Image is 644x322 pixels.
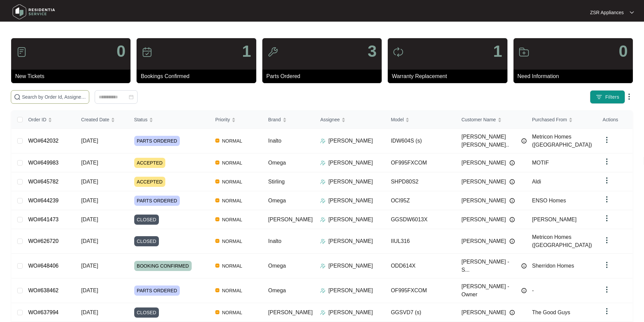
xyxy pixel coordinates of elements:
[28,116,46,123] span: Order ID
[320,217,326,222] img: Assigner Icon
[215,139,219,143] img: Vercel Logo
[461,282,518,299] span: [PERSON_NAME] - Owner
[215,239,219,243] img: Vercel Logo
[320,160,326,166] img: Assigner Icon
[219,159,245,167] span: NORMAL
[328,216,373,224] p: [PERSON_NAME]
[519,47,529,57] img: icon
[28,138,58,144] a: WO#642032
[385,111,456,129] th: Model
[268,116,281,123] span: Brand
[16,47,27,57] img: icon
[532,134,592,148] span: Metricon Homes ([GEOGRAPHIC_DATA])
[385,129,456,153] td: IDW604S (s)
[215,198,219,202] img: Vercel Logo
[328,159,373,167] p: [PERSON_NAME]
[263,111,315,129] th: Brand
[603,195,611,203] img: dropdown arrow
[509,310,515,315] img: Info icon
[134,136,180,146] span: PARTS ORDERED
[134,116,148,123] span: Status
[219,216,245,224] span: NORMAL
[603,307,611,315] img: dropdown arrow
[521,138,527,144] img: Info icon
[509,217,515,222] img: Info icon
[493,43,502,59] p: 1
[28,263,58,269] a: WO#648406
[385,278,456,303] td: OF995FXCOM
[320,263,326,269] img: Assigner Icon
[320,116,340,123] span: Assignee
[385,210,456,229] td: GGSDW6013X
[266,72,382,80] p: Parts Ordered
[385,191,456,210] td: OCI95Z
[597,111,633,129] th: Actions
[605,94,619,101] span: Filters
[242,43,251,59] p: 1
[134,236,159,246] span: CLOSED
[385,303,456,322] td: GGSVD7 (s)
[603,157,611,166] img: dropdown arrow
[134,215,159,225] span: CLOSED
[215,288,219,292] img: Vercel Logo
[532,116,567,123] span: Purchased From
[14,94,21,100] img: search-icon
[320,198,326,203] img: Assigner Icon
[328,308,373,317] p: [PERSON_NAME]
[268,160,286,166] span: Omega
[268,198,286,203] span: Omega
[28,309,58,315] a: WO#637994
[461,258,518,274] span: [PERSON_NAME] - S...
[518,72,633,80] p: Need Information
[215,116,230,123] span: Priority
[603,261,611,269] img: dropdown arrow
[219,287,245,295] span: NORMAL
[219,308,245,317] span: NORMAL
[268,288,286,293] span: Omega
[456,111,527,129] th: Customer Name
[532,263,574,269] span: Sherridon Homes
[268,217,313,222] span: [PERSON_NAME]
[521,263,527,269] img: Info icon
[509,198,515,203] img: Info icon
[603,286,611,294] img: dropdown arrow
[76,111,129,129] th: Created Date
[28,160,58,166] a: WO#649983
[10,2,57,22] img: residentia service logo
[28,179,58,184] a: WO#645782
[532,179,541,184] span: Aldi
[461,116,496,123] span: Customer Name
[81,309,98,315] span: [DATE]
[320,288,326,293] img: Assigner Icon
[215,179,219,183] img: Vercel Logo
[603,236,611,244] img: dropdown arrow
[619,43,628,59] p: 0
[215,310,219,314] img: Vercel Logo
[532,160,549,166] span: MOTIF
[393,47,404,57] img: icon
[461,237,506,245] span: [PERSON_NAME]
[625,93,633,101] img: dropdown arrow
[315,111,385,129] th: Assignee
[603,214,611,222] img: dropdown arrow
[81,238,98,244] span: [DATE]
[117,43,126,59] p: 0
[81,179,98,184] span: [DATE]
[28,217,58,222] a: WO#641473
[219,262,245,270] span: NORMAL
[81,198,98,203] span: [DATE]
[596,94,602,100] img: filter icon
[219,178,245,186] span: NORMAL
[391,116,404,123] span: Model
[134,286,180,296] span: PARTS ORDERED
[134,177,165,187] span: ACCEPTED
[81,138,98,144] span: [DATE]
[461,197,506,205] span: [PERSON_NAME]
[28,198,58,203] a: WO#644239
[509,179,515,184] img: Info icon
[28,288,58,293] a: WO#638462
[134,307,159,318] span: CLOSED
[320,239,326,244] img: Assigner Icon
[268,179,285,184] span: Stirling
[28,238,58,244] a: WO#626720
